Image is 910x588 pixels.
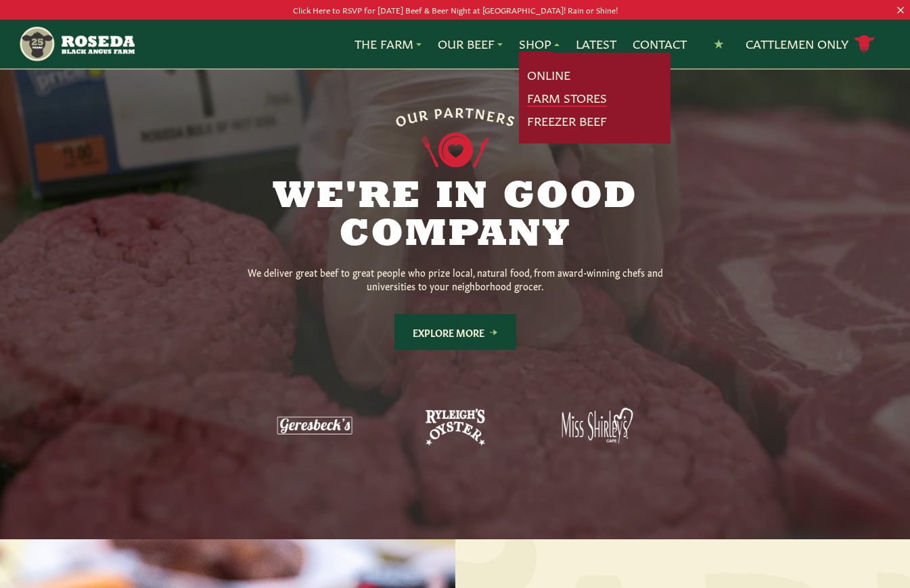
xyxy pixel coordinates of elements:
span: A [443,104,455,118]
a: Farm Stores [527,89,607,107]
a: Latest [576,35,616,53]
span: R [417,105,429,121]
span: N [474,104,488,120]
p: We deliver great beef to great people who prize local, natural food, from award-winning chefs and... [239,265,672,292]
a: Explore More [394,314,516,350]
a: Contact [633,35,687,53]
a: Online [527,66,570,84]
span: O [392,110,408,127]
a: Cattlemen Only [746,32,875,56]
span: U [405,107,419,124]
nav: Main Navigation [18,20,892,68]
a: Freezer Beef [527,112,607,130]
p: Click Here to RSVP for [DATE] Beef & Beer Night at [GEOGRAPHIC_DATA]! Rain or Shine! [45,3,865,17]
span: S [505,110,518,127]
span: T [465,104,476,119]
div: OUR PARTNERS [392,104,518,128]
span: E [486,106,498,122]
h2: We're in Good Company [196,179,715,254]
a: Our Beef [438,35,503,53]
a: The Farm [355,35,422,53]
a: Shop [519,35,560,53]
span: R [455,104,465,118]
img: https://roseda.com/wp-content/uploads/2021/05/roseda-25-header.png [18,25,135,63]
span: R [495,108,508,125]
span: P [433,104,444,119]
